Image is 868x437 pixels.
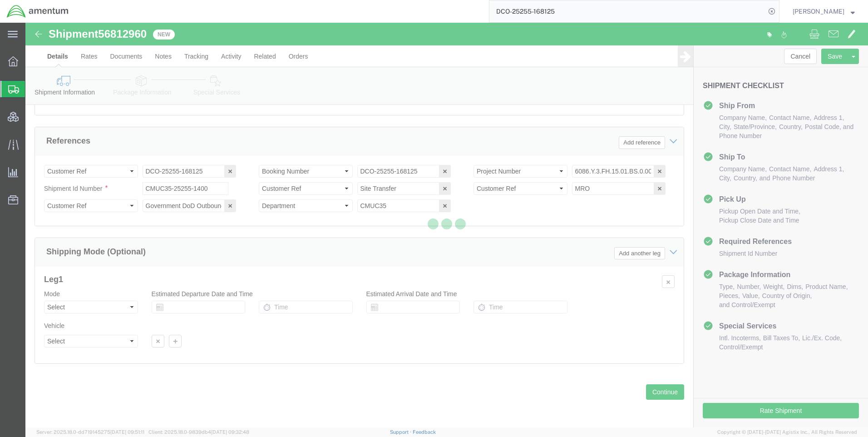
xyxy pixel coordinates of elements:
[717,428,857,436] span: Copyright © [DATE]-[DATE] Agistix Inc., All Rights Reserved
[792,6,855,17] button: [PERSON_NAME]
[489,0,765,22] input: Search for shipment number, reference number
[36,429,144,435] span: Server: 2025.18.0-dd719145275
[110,429,144,435] span: [DATE] 09:51:11
[413,429,436,435] a: Feedback
[6,5,69,18] img: logo
[148,429,249,435] span: Client: 2025.18.0-9839db4
[793,6,844,16] span: Ray Cheatteam
[390,429,413,435] a: Support
[211,429,249,435] span: [DATE] 09:32:48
